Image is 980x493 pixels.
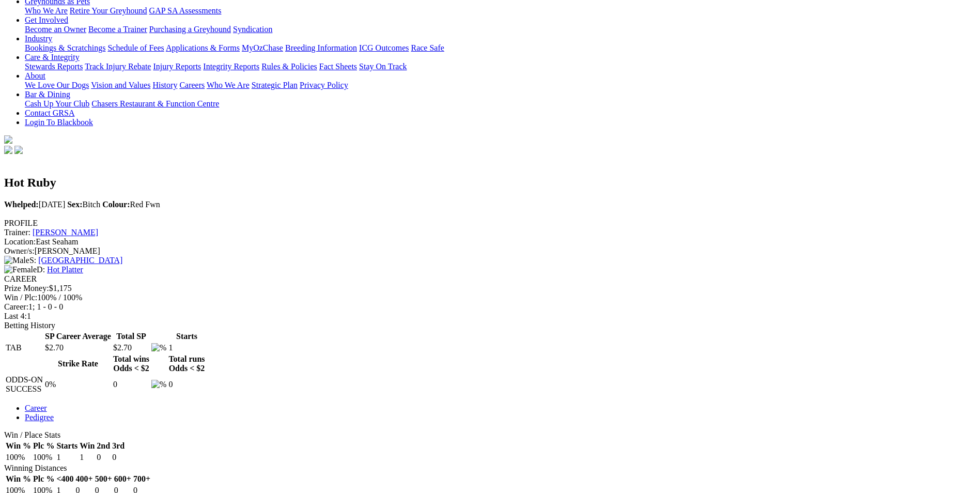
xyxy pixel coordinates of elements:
[85,62,151,71] a: Track Injury Rebate
[168,375,205,394] td: 0
[4,256,29,265] img: Male
[44,331,112,342] th: SP Career Average
[25,25,86,34] a: Become an Owner
[79,452,95,463] td: 1
[4,237,36,246] span: Location:
[166,43,240,52] a: Applications & Forms
[4,200,65,209] span: [DATE]
[4,312,27,320] span: Last 4:
[25,99,89,108] a: Cash Up Your Club
[319,62,357,71] a: Fact Sheets
[153,62,201,71] a: Injury Reports
[25,62,83,71] a: Stewards Reports
[44,354,112,374] th: Strike Rate
[25,118,93,127] a: Login To Blackbook
[25,413,54,422] a: Pedigree
[5,452,32,463] td: 100%
[112,452,125,463] td: 0
[168,354,205,374] th: Total runs Odds < $2
[4,265,45,274] span: D:
[25,404,47,412] a: Career
[56,452,78,463] td: 1
[25,6,68,15] a: Who We Are
[113,331,150,342] th: Total SP
[149,25,231,34] a: Purchasing a Greyhound
[33,474,55,484] th: Plc %
[4,464,976,473] div: Winning Distances
[44,343,112,353] td: $2.70
[4,176,976,190] h2: Hot Ruby
[25,43,105,52] a: Bookings & Scratchings
[4,312,976,321] div: 1
[359,43,409,52] a: ICG Outcomes
[4,284,49,292] span: Prize Money:
[4,293,37,302] span: Win / Plc:
[91,99,219,108] a: Chasers Restaurant & Function Centre
[4,321,976,330] div: Betting History
[91,81,150,89] a: Vision and Values
[88,25,147,34] a: Become a Trainer
[25,81,976,90] div: About
[261,62,317,71] a: Rules & Policies
[168,331,205,342] th: Starts
[5,343,43,353] td: TAB
[75,474,94,484] th: 400+
[4,430,976,440] div: Win / Place Stats
[4,246,976,256] div: [PERSON_NAME]
[113,375,150,394] td: 0
[4,246,35,255] span: Owner/s:
[168,343,205,353] td: 1
[4,265,37,274] img: Female
[96,452,111,463] td: 0
[233,25,272,34] a: Syndication
[56,441,78,451] th: Starts
[25,81,89,89] a: We Love Our Dogs
[4,302,28,311] span: Career:
[25,53,80,61] a: Care & Integrity
[4,302,976,312] div: 1; 1 - 0 - 0
[5,375,43,394] td: ODDS-ON SUCCESS
[242,43,283,52] a: MyOzChase
[113,343,150,353] td: $2.70
[67,200,100,209] span: Bitch
[47,265,83,274] a: Hot Platter
[4,293,976,302] div: 100% / 100%
[44,375,112,394] td: 0%
[25,34,52,43] a: Industry
[102,200,160,209] span: Red Fwn
[151,343,166,352] img: %
[102,200,130,209] b: Colour:
[14,146,23,154] img: twitter.svg
[4,228,30,237] span: Trainer:
[112,441,125,451] th: 3rd
[4,219,976,228] div: PROFILE
[114,474,132,484] th: 600+
[25,25,976,34] div: Get Involved
[207,81,250,89] a: Who We Are
[5,441,32,451] th: Win %
[107,43,164,52] a: Schedule of Fees
[95,474,113,484] th: 500+
[252,81,298,89] a: Strategic Plan
[4,200,39,209] b: Whelped:
[113,354,150,374] th: Total wins Odds < $2
[4,284,976,293] div: $1,175
[149,6,222,15] a: GAP SA Assessments
[179,81,205,89] a: Careers
[33,228,98,237] a: [PERSON_NAME]
[79,441,95,451] th: Win
[33,441,55,451] th: Plc %
[25,62,976,71] div: Care & Integrity
[4,256,36,265] span: S:
[151,380,166,389] img: %
[4,237,976,246] div: East Seaham
[359,62,407,71] a: Stay On Track
[38,256,122,265] a: [GEOGRAPHIC_DATA]
[5,474,32,484] th: Win %
[25,109,74,117] a: Contact GRSA
[133,474,151,484] th: 700+
[4,274,976,284] div: CAREER
[25,90,70,99] a: Bar & Dining
[70,6,147,15] a: Retire Your Greyhound
[25,6,976,16] div: Greyhounds as Pets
